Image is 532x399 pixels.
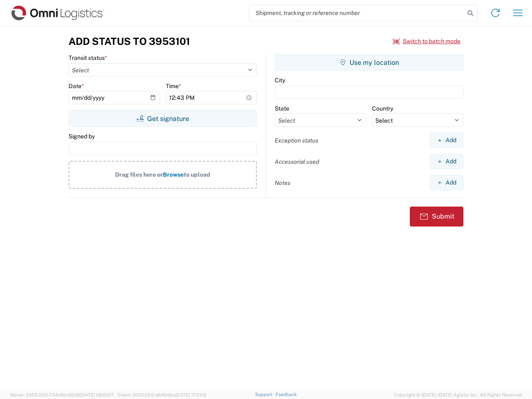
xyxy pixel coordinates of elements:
[393,34,461,48] button: Switch to batch mode
[430,154,463,169] button: Add
[115,171,163,178] span: Drag files here or
[69,54,107,62] label: Transit status
[255,392,276,397] a: Support
[163,171,184,178] span: Browse
[249,5,465,21] input: Shipment, tracking or reference number
[276,392,297,397] a: Feedback
[394,391,522,399] span: Copyright © [DATE]-[DATE] Agistix Inc., All Rights Reserved
[175,392,207,397] span: [DATE] 17:21:12
[410,207,463,227] button: Submit
[275,179,291,187] label: Notes
[10,392,114,397] span: Server: 2025.20.0-734e5bc92d9
[430,133,463,148] button: Add
[372,105,393,112] label: Country
[69,82,84,90] label: Date
[275,54,463,71] button: Use my location
[69,110,257,127] button: Get signature
[69,133,95,140] label: Signed by
[275,137,318,144] label: Exception status
[275,158,319,165] label: Accessorial used
[118,392,207,397] span: Client: 2025.20.0-e640dba
[69,35,190,47] h3: Add Status to 3953101
[80,392,114,397] span: [DATE] 09:51:07
[166,82,181,90] label: Time
[275,105,289,112] label: State
[275,76,285,84] label: City
[184,171,210,178] span: to upload
[430,175,463,190] button: Add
